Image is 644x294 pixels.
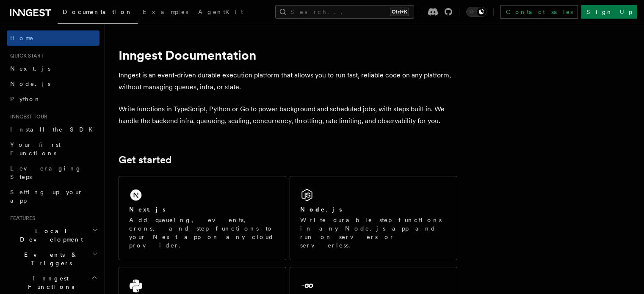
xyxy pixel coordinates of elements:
[7,250,92,267] span: Events & Triggers
[10,80,50,87] span: Node.js
[7,30,100,46] a: Home
[7,227,92,244] span: Local Development
[500,5,578,19] a: Contact sales
[129,205,166,214] h2: Next.js
[7,91,100,107] a: Python
[63,8,133,15] span: Documentation
[7,161,100,184] a: Leveraging Steps
[10,34,34,42] span: Home
[119,154,171,166] a: Get started
[581,5,637,19] a: Sign Up
[300,216,447,250] p: Write durable step functions in any Node.js app and run on servers or serverless.
[466,7,486,17] button: Toggle dark mode
[7,223,100,247] button: Local Development
[7,113,47,120] span: Inngest tour
[390,8,409,16] kbd: Ctrl+K
[58,3,138,24] a: Documentation
[7,184,100,208] a: Setting up your app
[7,76,100,91] a: Node.js
[119,176,286,260] a: Next.jsAdd queueing, events, crons, and step functions to your Next app on any cloud provider.
[10,189,83,204] span: Setting up your app
[290,176,457,260] a: Node.jsWrite durable step functions in any Node.js app and run on servers or serverless.
[7,137,100,161] a: Your first Functions
[7,215,35,222] span: Features
[10,141,61,157] span: Your first Functions
[129,216,276,250] p: Add queueing, events, crons, and step functions to your Next app on any cloud provider.
[275,5,414,19] button: Search...Ctrl+K
[10,96,41,102] span: Python
[7,247,100,271] button: Events & Triggers
[138,3,193,23] a: Examples
[7,274,91,291] span: Inngest Functions
[10,165,82,180] span: Leveraging Steps
[198,8,243,15] span: AgentKit
[7,52,44,59] span: Quick start
[193,3,248,23] a: AgentKit
[300,205,342,214] h2: Node.js
[7,61,100,76] a: Next.js
[7,122,100,137] a: Install the SDK
[10,126,98,133] span: Install the SDK
[143,8,188,15] span: Examples
[119,47,457,63] h1: Inngest Documentation
[119,103,457,127] p: Write functions in TypeScript, Python or Go to power background and scheduled jobs, with steps bu...
[10,65,50,72] span: Next.js
[119,69,457,93] p: Inngest is an event-driven durable execution platform that allows you to run fast, reliable code ...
